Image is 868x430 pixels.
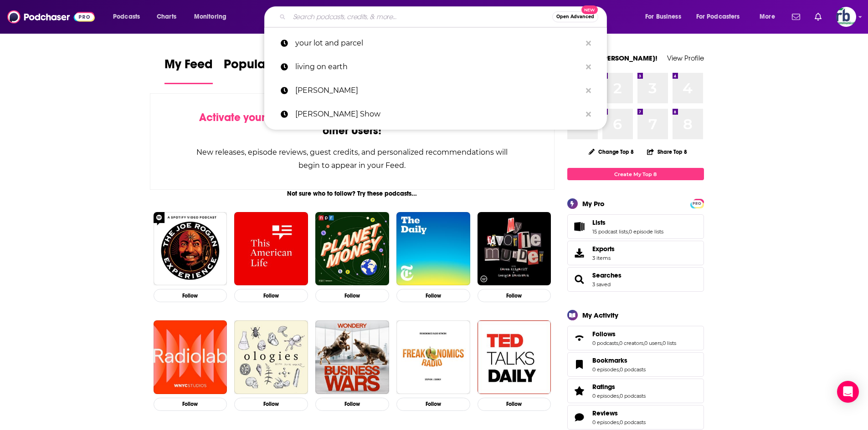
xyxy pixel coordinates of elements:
img: Podchaser - Follow, Share and Rate Podcasts [7,8,95,25]
a: PRO [692,200,703,207]
span: New [581,5,598,14]
span: , [643,340,644,346]
span: Popular Feed [224,56,301,77]
a: 0 episode lists [629,228,663,235]
span: , [619,366,620,373]
img: Radiolab [154,320,227,394]
a: Follows [592,330,676,338]
a: Follows [570,332,589,344]
a: Create My Top 8 [567,168,704,180]
div: Not sure who to follow? Try these podcasts... [150,190,555,197]
a: Ratings [570,384,589,397]
span: Bookmarks [567,352,704,377]
a: 0 podcasts [620,393,646,399]
a: 15 podcast lists [592,228,628,235]
button: Follow [396,289,470,302]
span: , [662,340,663,346]
img: Planet Money [315,212,389,286]
button: Follow [396,398,470,411]
span: Lists [567,214,704,239]
span: Monitoring [194,10,226,23]
button: Open AdvancedNew [552,11,598,22]
span: Searches [567,267,704,292]
a: 0 users [644,340,662,346]
a: My Feed [164,56,213,84]
div: Search podcasts, credits, & more... [273,6,616,27]
a: 0 episodes [592,393,619,399]
a: Searches [570,273,589,286]
span: Exports [592,245,615,253]
img: Business Wars [315,320,389,394]
a: Exports [567,241,704,265]
span: My Feed [164,56,213,77]
p: living on earth [295,55,581,79]
a: Reviews [592,409,646,417]
div: New releases, episode reviews, guest credits, and personalized recommendations will begin to appe... [196,146,509,172]
a: Lists [592,218,663,227]
img: TED Talks Daily [478,320,551,394]
img: My Favorite Murder with Karen Kilgariff and Georgia Hardstark [478,212,551,286]
span: Exports [570,247,589,259]
span: Ratings [567,379,704,403]
button: open menu [753,10,786,24]
button: Follow [154,289,227,302]
span: More [760,10,775,23]
a: 0 lists [663,340,676,346]
a: Lists [570,220,589,233]
img: Freakonomics Radio [396,320,470,394]
div: Open Intercom Messenger [837,381,859,403]
img: The Joe Rogan Experience [154,212,227,286]
a: 0 podcasts [592,340,618,346]
p: your lot and parcel [295,31,581,55]
a: Show notifications dropdown [811,9,825,25]
a: 0 creators [619,340,643,346]
button: Follow [315,398,389,411]
a: Charts [151,10,182,24]
a: [PERSON_NAME] Show [264,102,607,126]
p: Gary scott Thomas [295,79,581,102]
span: Activate your Feed [199,111,293,124]
a: living on earth [264,55,607,79]
span: Lists [592,218,606,227]
span: Podcasts [113,10,140,23]
a: your lot and parcel [264,31,607,55]
img: Ologies with Alie Ward [234,320,308,394]
span: Bookmarks [592,356,627,364]
button: open menu [107,10,152,24]
a: 3 saved [592,281,611,288]
span: Follows [592,330,616,338]
span: , [628,228,629,235]
button: Follow [234,289,308,302]
p: Gary scott Thomas Show [295,102,581,126]
span: Reviews [567,405,704,430]
span: , [619,419,620,425]
button: Follow [234,398,308,411]
span: Ratings [592,383,615,391]
button: Share Top 8 [647,143,688,161]
a: Reviews [570,411,589,424]
span: 3 items [592,255,615,261]
button: Follow [478,289,551,302]
span: Reviews [592,409,618,417]
span: Charts [157,10,176,23]
button: Follow [315,289,389,302]
a: 0 podcasts [620,366,646,373]
span: For Business [645,10,681,23]
button: open menu [690,10,753,24]
a: 0 podcasts [620,419,646,425]
a: Popular Feed [224,56,301,84]
img: This American Life [234,212,308,286]
button: open menu [639,10,693,24]
img: The Daily [396,212,470,286]
a: 0 episodes [592,419,619,425]
div: My Activity [582,311,618,319]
